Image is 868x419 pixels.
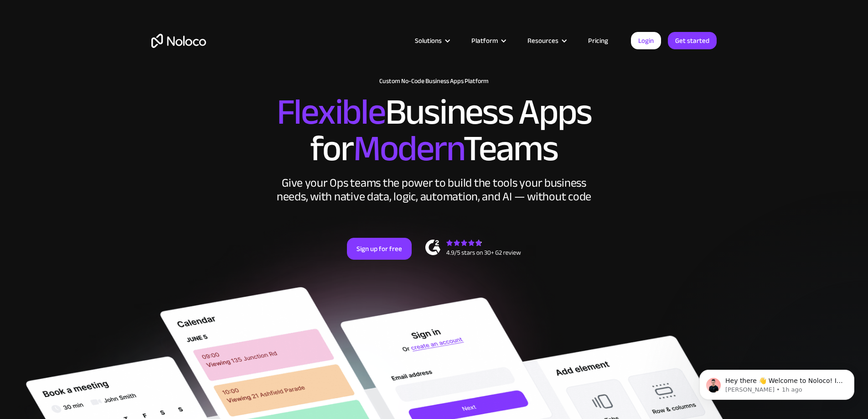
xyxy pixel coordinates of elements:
[527,35,558,47] div: Resources
[631,32,661,49] a: Login
[151,94,717,167] h2: Business Apps for Teams
[277,78,385,146] span: Flexible
[471,35,498,47] div: Platform
[403,35,460,47] div: Solutions
[415,35,442,47] div: Solutions
[460,35,516,47] div: Platform
[151,34,206,48] a: home
[516,35,577,47] div: Resources
[347,238,412,260] a: Sign up for free
[353,115,463,183] span: Modern
[577,35,620,47] a: Pricing
[686,351,868,414] iframe: Intercom notifications message
[274,176,594,204] div: Give your Ops teams the power to build the tools your business needs, with native data, logic, au...
[668,32,717,49] a: Get started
